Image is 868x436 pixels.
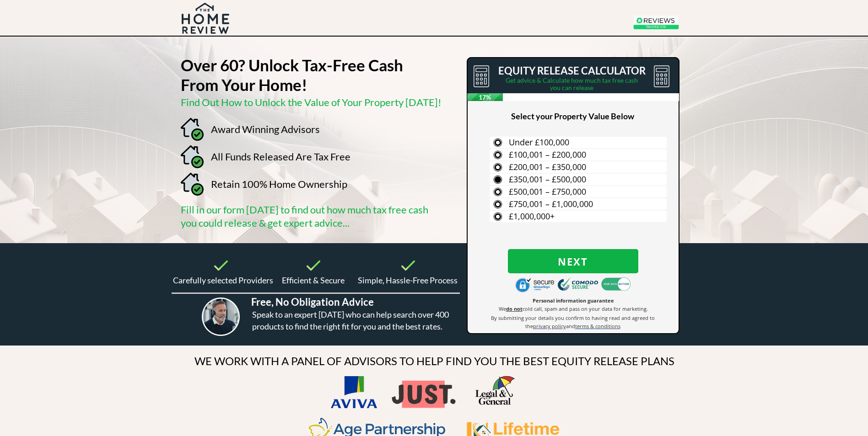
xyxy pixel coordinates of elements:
[508,249,638,273] button: Next
[509,137,569,148] span: Under £100,000
[509,186,586,197] span: £500,001 – £750,000
[251,296,374,308] span: Free, No Obligation Advice
[575,322,620,330] a: terms & conditions
[181,203,428,229] span: Fill in our form [DATE] to find out how much tax free cash you could release & get expert advice...
[467,93,503,101] span: 17%
[508,255,638,267] span: Next
[491,314,655,330] span: By submitting your details you confirm to having read and agreed to the
[533,297,614,304] span: Personal information guarantee
[173,275,273,285] span: Carefully selected Providers
[181,55,403,94] strong: Over 60? Unlock Tax-Free Cash From Your Home!
[533,323,566,330] span: privacy policy
[533,322,566,330] a: privacy policy
[499,305,648,312] span: We cold call, spam and pass on your data for marketing.
[566,323,575,330] span: and
[211,123,320,135] span: Award Winning Advisors
[509,174,586,185] span: £350,001 – £500,000
[358,275,458,285] span: Simple, Hassle-Free Process
[509,161,586,172] span: £200,001 – £350,000
[211,150,350,163] span: All Funds Released Are Tax Free
[506,76,638,91] span: Get advice & Calculate how much tax free cash you can release
[509,198,593,209] span: £750,001 – £1,000,000
[211,178,347,190] span: Retain 100% Home Ownership
[181,96,442,108] span: Find Out How to Unlock the Value of Your Property [DATE]!
[575,323,620,330] span: terms & conditions
[509,149,586,160] span: £100,001 – £200,000
[506,305,523,312] strong: do not
[509,211,555,222] span: £1,000,000+
[194,354,674,367] span: WE WORK WITH A PANEL OF ADVISORS TO HELP FIND YOU THE BEST EQUITY RELEASE PLANS
[252,309,449,331] span: Speak to an expert [DATE] who can help search over 400 products to find the right fit for you and...
[282,275,345,285] span: Efficient & Secure
[511,111,634,121] span: Select your Property Value Below
[498,64,646,77] span: EQUITY RELEASE CALCULATOR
